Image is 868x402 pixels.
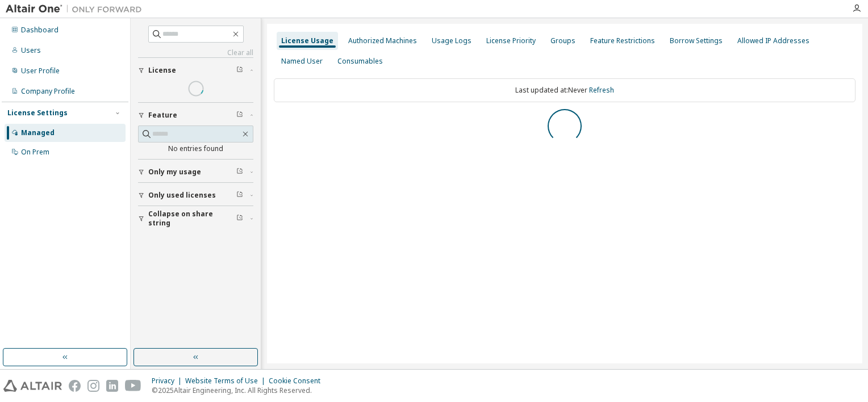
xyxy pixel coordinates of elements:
span: Collapse on share string [148,210,236,228]
a: Refresh [589,85,614,95]
button: License [138,58,253,83]
span: Only used licenses [148,191,216,200]
div: No entries found [138,144,253,153]
div: Allowed IP Addresses [737,36,809,45]
div: License Settings [7,108,68,118]
img: altair_logo.svg [3,380,62,392]
span: Clear filter [236,167,243,177]
div: On Prem [21,148,49,157]
div: Feature Restrictions [590,36,655,45]
span: Clear filter [236,191,243,200]
span: Only my usage [148,167,201,177]
span: Clear filter [236,214,243,223]
img: facebook.svg [69,380,81,392]
div: Authorized Machines [348,36,417,45]
div: Last updated at: Never [274,78,856,102]
button: Only used licenses [138,183,253,208]
button: Feature [138,103,253,128]
div: License Usage [281,36,333,45]
div: Consumables [337,57,383,66]
span: License [148,66,176,75]
img: Altair One [6,3,148,15]
img: youtube.svg [125,380,141,392]
img: instagram.svg [87,380,99,392]
div: Privacy [152,376,185,386]
span: Feature [148,111,177,120]
div: Managed [21,128,55,137]
div: Usage Logs [432,36,471,45]
div: Website Terms of Use [185,376,269,386]
div: Groups [550,36,575,45]
span: Clear filter [236,66,243,75]
button: Only my usage [138,160,253,185]
img: linkedin.svg [106,380,118,392]
div: Dashboard [21,26,59,35]
div: User Profile [21,66,60,76]
div: Company Profile [21,87,75,96]
span: Clear filter [236,111,243,120]
div: Cookie Consent [269,376,327,386]
div: Borrow Settings [670,36,723,45]
div: Users [21,46,41,55]
button: Collapse on share string [138,206,253,231]
p: © 2025 Altair Engineering, Inc. All Rights Reserved. [152,386,327,395]
a: Clear all [138,48,253,57]
div: Named User [281,57,323,66]
div: License Priority [486,36,536,45]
